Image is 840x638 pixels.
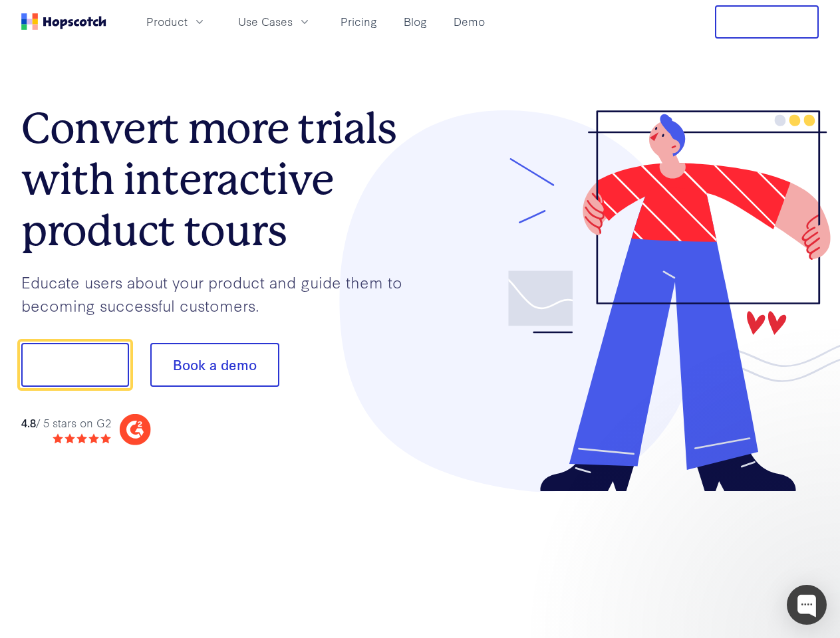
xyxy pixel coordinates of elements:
h1: Convert more trials with interactive product tours [21,103,420,256]
div: / 5 stars on G2 [21,415,111,431]
button: Use Cases [230,11,319,33]
span: Product [146,13,188,30]
p: Educate users about your product and guide them to becoming successful customers. [21,270,420,316]
a: Home [21,13,106,30]
strong: 4.8 [21,415,36,430]
a: Pricing [335,11,382,33]
span: Use Cases [238,13,293,30]
button: Book a demo [150,343,279,387]
a: Blog [398,11,432,33]
button: Product [138,11,214,33]
a: Demo [448,11,490,33]
button: Free Trial [715,5,819,39]
button: Show me! [21,343,129,387]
